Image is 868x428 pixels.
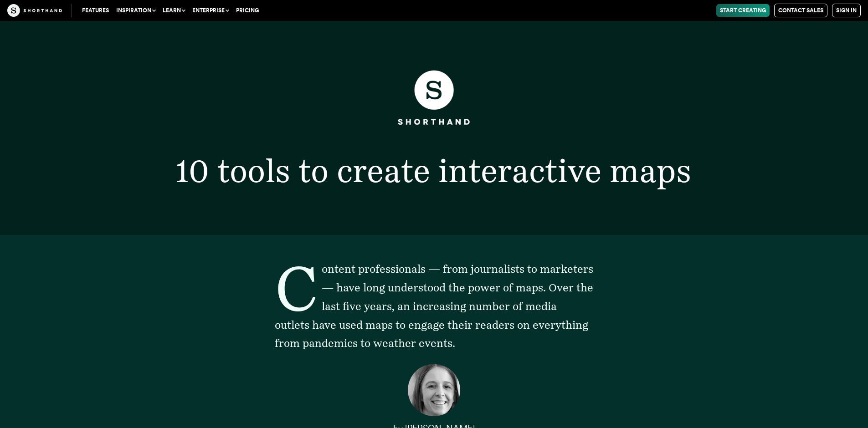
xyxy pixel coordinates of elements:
[275,262,593,350] span: Content professionals — from journalists to marketers — have long understood the power of maps. O...
[7,4,62,17] img: The Craft
[232,4,262,17] a: Pricing
[716,4,770,17] a: Start Creating
[832,4,861,17] a: Sign in
[189,4,232,17] button: Enterprise
[159,4,189,17] button: Learn
[138,154,730,187] h1: 10 tools to create interactive maps
[78,4,113,17] a: Features
[774,4,827,17] a: Contact Sales
[113,4,159,17] button: Inspiration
